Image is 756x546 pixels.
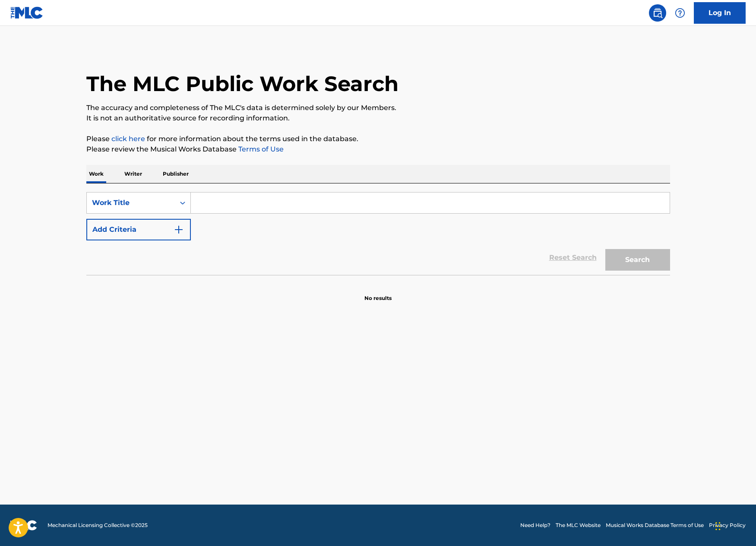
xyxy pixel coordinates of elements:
[86,103,670,113] p: The accuracy and completeness of The MLC's data is determined solely by our Members.
[86,219,191,240] button: Add Criteria
[86,134,670,144] p: Please for more information about the terms used in the database.
[122,165,145,183] p: Writer
[649,4,666,22] a: Public Search
[556,521,601,529] a: The MLC Website
[671,4,689,22] div: Help
[86,71,399,97] h1: The MLC Public Work Search
[606,521,704,529] a: Musical Works Database Terms of Use
[86,165,106,183] p: Work
[237,145,284,153] a: Terms of Use
[86,144,670,155] p: Please review the Musical Works Database
[111,135,145,143] a: click here
[694,2,746,24] a: Log In
[709,521,746,529] a: Privacy Policy
[675,8,685,18] img: help
[520,521,550,529] a: Need Help?
[10,520,37,530] img: logo
[47,521,148,529] span: Mechanical Licensing Collective © 2025
[364,284,392,302] p: No results
[652,8,663,18] img: search
[10,6,44,19] img: MLC Logo
[86,113,670,123] p: It is not an authoritative source for recording information.
[174,224,184,235] img: 9d2ae6d4665cec9f34b9.svg
[713,505,756,546] iframe: Chat Widget
[92,198,170,208] div: Work Title
[160,165,191,183] p: Publisher
[715,513,721,539] div: Drag
[86,192,670,275] form: Search Form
